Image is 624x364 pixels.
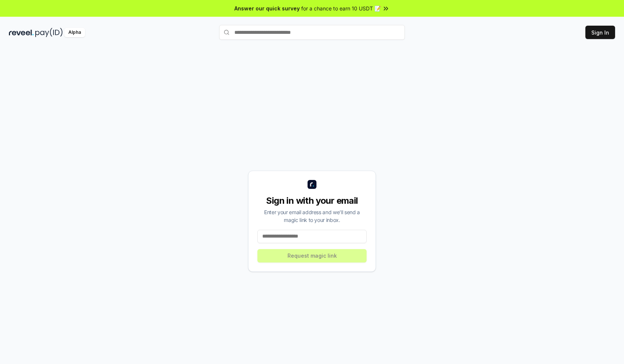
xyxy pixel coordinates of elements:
[64,28,85,37] div: Alpha
[9,28,34,37] img: reveel_dark
[234,4,300,12] span: Answer our quick survey
[585,26,615,39] button: Sign In
[257,208,367,224] div: Enter your email address and we’ll send a magic link to your inbox.
[308,180,316,189] img: logo_small
[35,28,63,37] img: pay_id
[301,4,381,12] span: for a chance to earn 10 USDT 📝
[257,195,367,207] div: Sign in with your email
